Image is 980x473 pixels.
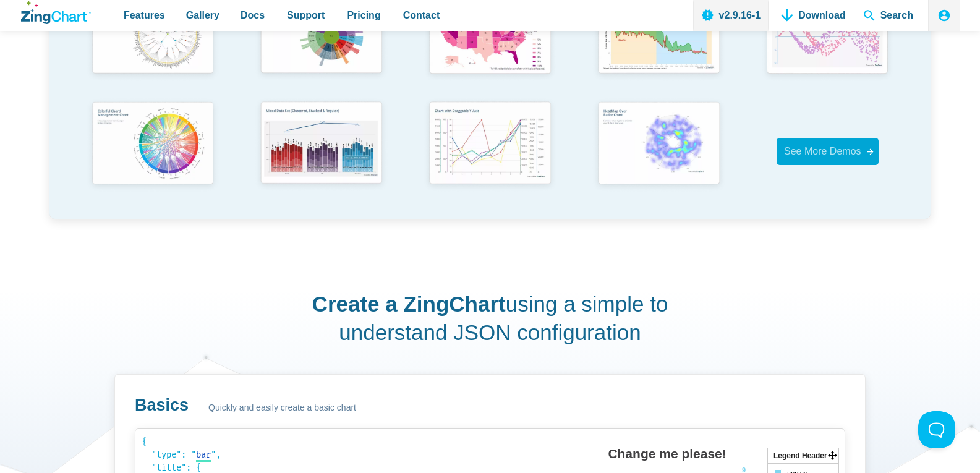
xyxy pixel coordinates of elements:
h2: using a simple to understand JSON configuration [309,290,671,346]
h3: Basics [135,394,189,416]
img: Mixed Data Set (Clustered, Stacked, and Regular) [254,96,388,193]
span: Contact [403,7,440,23]
tspan: Legend Header [773,451,827,460]
span: Pricing [347,7,380,23]
span: Features [124,7,165,23]
a: Colorful Chord Management Chart [68,96,237,207]
a: See More Demos [777,138,879,164]
span: Quickly and easily create a basic chart [208,401,356,415]
span: Docs [241,7,265,23]
span: bar [196,450,211,460]
iframe: Toggle Customer Support [918,411,955,448]
img: Colorful Chord Management Chart [85,96,220,193]
a: Chart with Draggable Y-Axis [406,96,574,207]
span: Gallery [186,7,219,23]
span: See More Demos [784,146,861,156]
img: Chart with Draggable Y-Axis [422,96,557,193]
a: Mixed Data Set (Clustered, Stacked, and Regular) [237,96,406,207]
strong: Create a ZingChart [312,292,506,316]
span: Support [287,7,325,23]
a: ZingChart Logo. Click to return to the homepage [21,1,91,24]
a: Heatmap Over Radar Chart [574,96,743,207]
img: Heatmap Over Radar Chart [591,96,726,193]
